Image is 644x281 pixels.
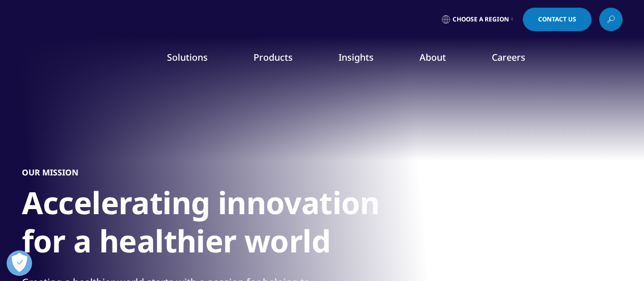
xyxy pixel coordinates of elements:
[419,51,446,63] a: About
[538,16,576,22] span: Contact Us
[339,51,374,63] a: Insights
[107,36,623,84] nav: Primary
[254,51,293,63] a: Products
[167,51,208,63] a: Solutions
[453,15,509,23] span: Choose a Region
[22,167,78,177] h5: OUR MISSION
[492,51,525,63] a: Careers
[523,8,592,31] a: Contact Us
[7,250,32,276] button: Open Preferences
[22,184,404,266] h1: Accelerating innovation for a healthier world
